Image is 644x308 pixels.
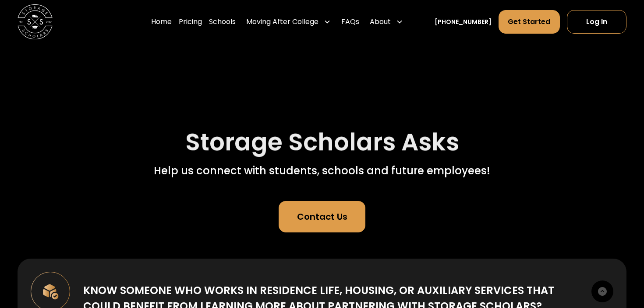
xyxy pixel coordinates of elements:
[243,10,334,34] div: Moving After College
[185,129,459,156] h1: Storage Scholars Asks
[209,10,236,34] a: Schools
[341,10,359,34] a: FAQs
[297,210,347,223] div: Contact Us
[246,17,318,27] div: Moving After College
[18,4,53,39] a: home
[279,201,365,232] a: Contact Us
[366,10,407,34] div: About
[179,10,202,34] a: Pricing
[370,17,391,27] div: About
[18,4,53,39] img: Storage Scholars main logo
[151,10,172,34] a: Home
[154,163,490,179] div: Help us connect with students, schools and future employees!
[499,10,559,34] a: Get Started
[567,10,626,34] a: Log In
[435,17,492,27] a: [PHONE_NUMBER]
